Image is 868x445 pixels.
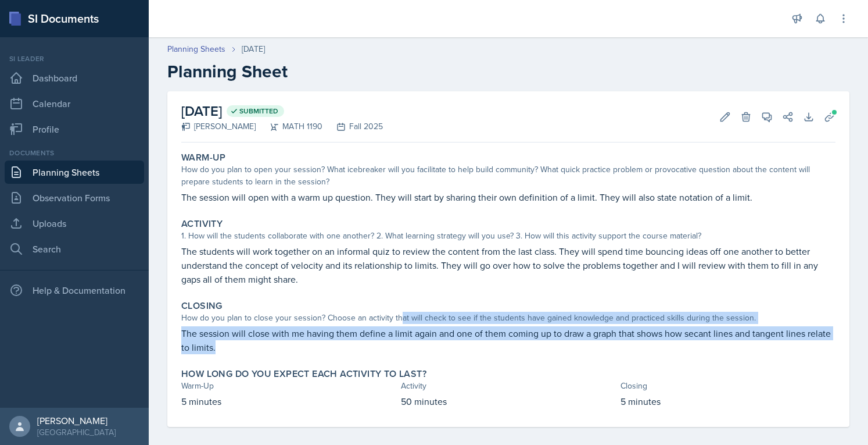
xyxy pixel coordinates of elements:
div: Closing [620,380,835,392]
p: The session will open with a warm up question. They will start by sharing their own definition of... [181,190,835,204]
h2: [DATE] [181,101,383,122]
label: How long do you expect each activity to last? [181,368,426,380]
p: 5 minutes [181,394,396,408]
div: How do you plan to close your session? Choose an activity that will check to see if the students ... [181,312,835,324]
div: Activity [401,380,616,392]
div: [PERSON_NAME] [181,120,256,133]
a: Dashboard [5,66,144,90]
a: Calendar [5,92,144,115]
div: Fall 2025 [322,120,383,133]
div: Si leader [5,54,144,64]
a: Planning Sheets [167,43,225,55]
a: Search [5,237,144,261]
p: The session will close with me having them define a limit again and one of them coming up to draw... [181,326,835,354]
a: Observation Forms [5,186,144,209]
label: Closing [181,300,223,312]
div: Documents [5,148,144,158]
div: Warm-Up [181,380,396,392]
a: Profile [5,118,144,141]
div: [GEOGRAPHIC_DATA] [37,426,116,438]
label: Activity [181,218,223,230]
div: MATH 1190 [256,120,322,133]
a: Planning Sheets [5,161,144,184]
p: The students will work together on an informal quiz to review the content from the last class. Th... [181,244,835,286]
div: [DATE] [242,43,265,55]
p: 5 minutes [620,394,835,408]
div: 1. How will the students collaborate with one another? 2. What learning strategy will you use? 3.... [181,230,835,242]
div: How do you plan to open your session? What icebreaker will you facilitate to help build community... [181,163,835,188]
span: Submitted [239,106,278,116]
h2: Planning Sheet [167,61,849,82]
label: Warm-Up [181,152,226,163]
div: [PERSON_NAME] [37,415,116,426]
div: Help & Documentation [5,279,144,302]
a: Uploads [5,212,144,235]
p: 50 minutes [401,394,616,408]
